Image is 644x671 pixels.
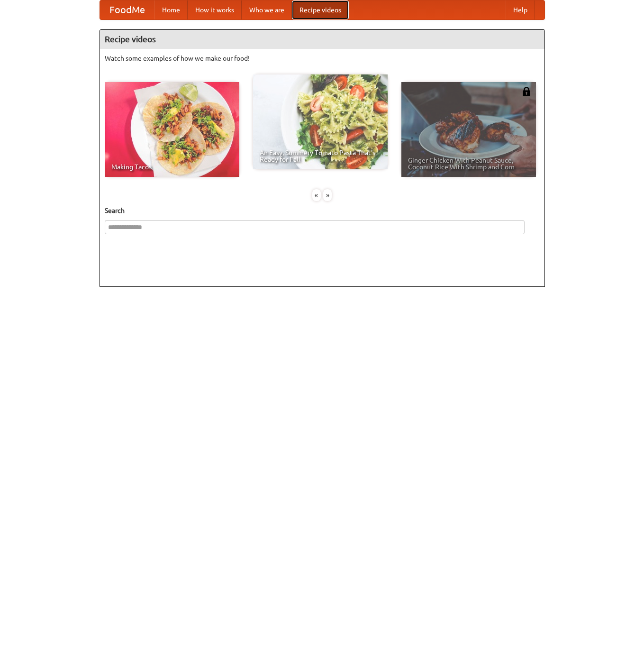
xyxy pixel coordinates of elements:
h5: Search [105,206,540,215]
a: Help [506,0,535,19]
a: FoodMe [100,0,154,19]
div: « [312,189,321,201]
a: An Easy, Summery Tomato Pasta That's Ready for Fall [253,74,388,169]
a: Recipe videos [292,0,349,19]
a: How it works [188,0,242,19]
a: Home [154,0,188,19]
span: An Easy, Summery Tomato Pasta That's Ready for Fall [260,149,381,163]
p: Watch some examples of how we make our food! [105,54,540,63]
a: Making Tacos [105,82,239,177]
a: Who we are [242,0,292,19]
h4: Recipe videos [100,30,544,49]
span: Making Tacos [111,164,233,170]
div: » [323,189,332,201]
img: 483408.png [522,87,531,96]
